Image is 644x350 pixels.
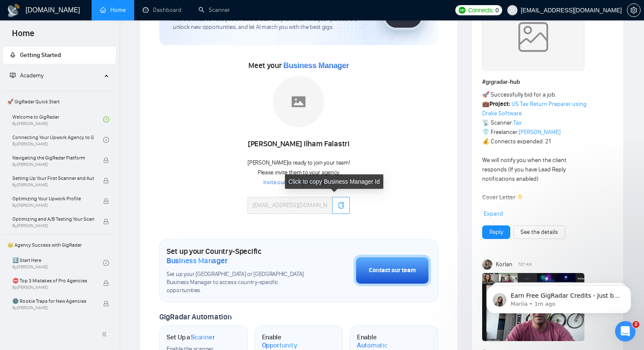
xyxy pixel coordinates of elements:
[12,194,94,203] span: Optimizing Your Upwork Profile
[513,225,565,239] button: See the details
[103,157,109,163] span: lock
[627,3,641,17] button: setting
[191,333,215,341] span: Scanner
[143,6,181,14] a: dashboardDashboard
[248,61,349,70] span: Meet your
[482,194,524,201] strong: Cover Letter 👇
[247,137,350,151] div: [PERSON_NAME] Ilham Falastri
[103,137,109,143] span: check-circle
[12,215,94,223] span: Optimizing and A/B Testing Your Scanner for Better Results
[474,267,644,327] iframe: Intercom notifications message
[10,72,43,79] span: Academy
[615,321,635,341] iframe: Intercom live chat
[12,285,94,290] span: By [PERSON_NAME]
[12,297,94,305] span: 🌚 Rookie Traps for New Agencies
[369,266,416,275] div: Contact our team
[627,7,640,14] span: setting
[10,72,16,78] span: fund-projection-screen
[489,100,510,108] strong: Project:
[12,223,94,228] span: By [PERSON_NAME]
[167,270,311,295] span: Set up your [GEOGRAPHIC_DATA] or [GEOGRAPHIC_DATA] Business Manager to access country-specific op...
[263,179,334,187] a: Invite our BM to your team →
[5,27,41,45] span: Home
[103,301,109,307] span: lock
[20,51,61,59] span: Getting Started
[482,77,613,87] h1: # gigradar-hub
[12,182,94,188] span: By [PERSON_NAME]
[489,228,503,237] a: Reply
[482,100,586,117] a: US Tax Return Preparer using Drake Software
[513,119,522,126] a: Tax
[273,76,324,127] img: placeholder.png
[247,159,350,166] span: [PERSON_NAME] is ready to join your team!
[482,3,584,71] img: weqQh+iSagEgQAAAABJRU5ErkJggg==
[496,260,512,269] span: Korlan
[627,7,641,14] a: setting
[12,305,94,310] span: By [PERSON_NAME]
[103,117,109,122] span: check-circle
[484,210,503,217] span: Expand
[7,4,20,17] img: logo
[159,312,231,322] span: GigRadar Automation
[258,169,340,176] span: Please invite them to your agency.
[3,47,116,64] li: Getting Started
[12,203,94,208] span: By [PERSON_NAME]
[482,259,492,270] img: Korlan
[12,276,94,285] span: ⛔ Top 3 Mistakes of Pro Agencies
[101,330,110,339] span: double-left
[632,321,639,328] span: 2
[103,219,109,225] span: lock
[167,247,311,265] h1: Set up your Country-Specific
[12,174,94,182] span: Setting Up Your First Scanner and Auto-Bidder
[100,6,126,14] a: homeHome
[12,154,94,162] span: Navigating the GigRadar Platform
[519,128,561,136] a: [PERSON_NAME]
[173,15,368,31] span: We're excited to have you on board. Get ready to streamline your job search, unlock new opportuni...
[4,93,115,110] span: 🚀 GigRadar Quick Start
[103,260,109,266] span: check-circle
[468,6,494,15] span: Connects:
[167,333,215,341] h1: Set Up a
[198,6,230,14] a: searchScanner
[12,110,103,129] a: Welcome to GigRadarBy[PERSON_NAME]
[509,7,515,13] span: user
[332,197,350,214] button: copy
[354,255,431,286] button: Contact our team
[167,256,227,265] span: Business Manager
[338,202,345,209] span: copy
[285,174,383,189] div: Click to copy Business Manager Id
[12,162,94,167] span: By [PERSON_NAME]
[518,261,532,268] span: 7:07 AM
[10,52,16,58] span: rocket
[520,228,558,237] a: See the details
[103,178,109,184] span: lock
[482,225,510,239] button: Reply
[495,6,499,15] span: 0
[12,253,103,272] a: 1️⃣ Start HereBy[PERSON_NAME]
[103,198,109,204] span: lock
[12,317,94,326] span: ☠️ Fatal Traps for Solo Freelancers
[459,7,466,14] img: upwork-logo.png
[283,61,349,70] span: Business Manager
[4,236,115,253] span: 👑 Agency Success with GigRadar
[12,131,103,149] a: Connecting Your Upwork Agency to GigRadarBy[PERSON_NAME]
[103,280,109,286] span: lock
[20,72,43,79] span: Academy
